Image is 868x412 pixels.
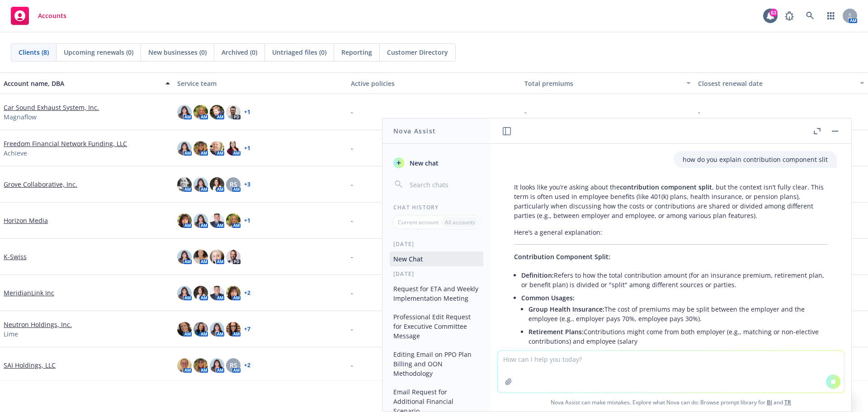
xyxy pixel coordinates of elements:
img: photo [177,177,192,192]
div: Chat History [382,204,491,211]
span: Reporting [341,47,372,57]
span: Contribution Component Split: [514,252,610,261]
img: photo [177,322,192,336]
img: photo [226,322,241,336]
span: Untriaged files (0) [272,47,326,57]
img: photo [193,286,208,300]
button: New chat [390,155,483,171]
span: New chat [408,158,439,168]
button: Editing Email on PPO Plan Billing and OON Methodology [390,347,483,381]
a: + 1 [244,146,250,151]
span: Clients (8) [19,47,49,57]
div: 63 [769,9,778,17]
img: photo [210,250,224,264]
span: Definition: [521,271,554,279]
p: All accounts [445,218,475,226]
div: Active policies [351,79,517,88]
a: SAI Holdings, LLC [4,360,56,370]
span: Retirement Plans: [528,327,584,336]
span: Nova Assist can make mistakes. Explore what Nova can do: Browse prompt library for and [494,393,848,412]
img: photo [177,358,192,373]
span: - [351,143,353,153]
span: - [351,107,353,117]
a: + 1 [244,109,250,115]
li: Contributions might come from both employer (e.g., matching or non-elective contributions) and em... [528,325,828,348]
div: Total premiums [524,79,681,88]
a: K-Swiss [4,252,27,261]
a: + 2 [244,290,250,296]
span: Magnaflow [4,112,37,122]
span: Lime [4,329,18,339]
img: photo [210,322,224,336]
img: photo [193,141,208,156]
img: photo [177,105,192,119]
img: photo [193,105,208,119]
span: - [351,180,353,189]
span: Archived (0) [222,47,257,57]
a: Car Sound Exhaust System, Inc. [4,103,99,112]
img: photo [210,358,224,373]
span: contribution component split [620,183,712,191]
img: photo [210,177,224,192]
img: photo [193,177,208,192]
a: TR [784,398,791,406]
span: New businesses (0) [148,47,207,57]
img: photo [193,358,208,373]
span: RS [230,360,237,370]
h1: Nova Assist [393,126,436,136]
img: photo [193,322,208,336]
img: photo [210,286,224,300]
button: Total premiums [521,72,694,94]
li: The cost of premiums may be split between the employer and the employee (e.g., employer pays 70%,... [528,303,828,325]
a: Horizon Media [4,216,48,225]
div: [DATE] [382,240,491,248]
img: photo [210,141,224,156]
img: photo [226,213,241,228]
span: RS [230,180,237,189]
span: - [351,216,353,225]
img: photo [210,105,224,119]
button: Closest renewal date [694,72,868,94]
a: Accounts [7,3,70,28]
p: Here’s a general explanation: [514,227,828,237]
span: - [351,324,353,334]
span: - [351,360,353,370]
p: how do you explain contribution component slit [683,155,828,164]
a: Switch app [822,7,840,25]
span: Upcoming renewals (0) [64,47,133,57]
a: + 1 [244,218,250,223]
a: Freedom Financial Network Funding, LLC [4,139,127,148]
a: Search [801,7,819,25]
span: Customer Directory [387,47,448,57]
img: photo [193,213,208,228]
p: It looks like you’re asking about the , but the context isn’t fully clear. This term is often use... [514,182,828,220]
a: Grove Collaborative, Inc. [4,180,77,189]
input: Search chats [408,178,480,191]
img: photo [177,213,192,228]
a: MeridianLink Inc [4,288,54,298]
a: + 3 [244,182,250,187]
a: BI [767,398,772,406]
button: Request for ETA and Weekly Implementation Meeting [390,281,483,306]
button: Professional Edit Request for Executive Committee Message [390,309,483,343]
span: - [351,288,353,298]
span: Common Usages: [521,294,575,302]
button: Active policies [347,72,521,94]
img: photo [177,141,192,156]
div: Service team [177,79,344,88]
div: [DATE] [382,270,491,278]
a: Report a Bug [780,7,798,25]
img: photo [210,213,224,228]
li: Refers to how the total contribution amount (for an insurance premium, retirement plan, or benefi... [521,269,828,291]
img: photo [226,141,241,156]
button: New Chat [390,251,483,266]
button: Service team [174,72,347,94]
span: Achieve [4,148,27,158]
img: photo [226,286,241,300]
div: Closest renewal date [698,79,854,88]
span: - [351,252,353,261]
span: - [524,107,527,117]
img: photo [226,250,241,264]
img: photo [226,105,241,119]
a: Neutron Holdings, Inc. [4,320,72,329]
